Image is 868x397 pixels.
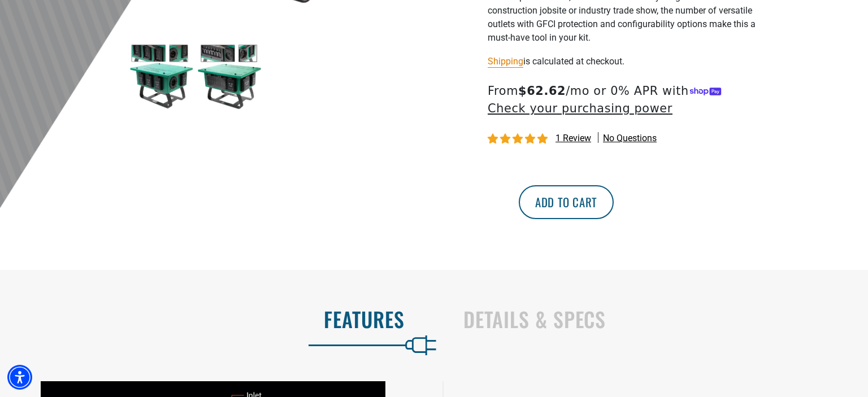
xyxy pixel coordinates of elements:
[488,56,523,67] a: Shipping
[555,133,591,143] span: 1 review
[488,134,550,145] span: 5.00 stars
[128,44,194,110] img: green
[7,365,32,390] div: Accessibility Menu
[519,185,614,219] button: Add to cart
[24,307,405,331] h2: Features
[603,132,657,145] span: No questions
[463,307,844,331] h2: Details & Specs
[197,44,262,110] img: green
[488,54,765,69] div: is calculated at checkout.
